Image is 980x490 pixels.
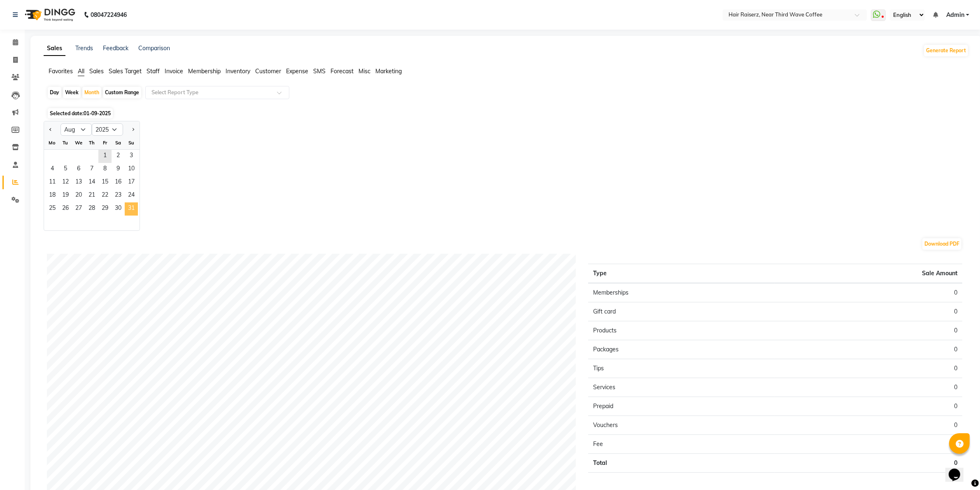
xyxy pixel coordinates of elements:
[59,202,72,216] span: 26
[945,457,972,482] iframe: chat widget
[375,67,402,75] span: Marketing
[98,163,112,176] div: Friday, August 8, 2025
[98,202,112,216] div: Friday, August 29, 2025
[85,189,98,202] div: Thursday, August 21, 2025
[44,41,65,56] a: Sales
[588,321,775,340] td: Products
[125,163,138,176] span: 10
[72,189,85,202] div: Wednesday, August 20, 2025
[147,67,160,75] span: Staff
[59,176,72,189] div: Tuesday, August 12, 2025
[63,87,81,98] div: Week
[78,67,84,75] span: All
[313,67,326,75] span: SMS
[72,176,85,189] div: Wednesday, August 13, 2025
[130,123,136,136] button: Next month
[125,136,138,149] div: Su
[48,87,61,98] div: Day
[85,163,98,176] div: Thursday, August 7, 2025
[59,176,72,189] span: 12
[588,378,775,397] td: Services
[98,189,112,202] div: Friday, August 22, 2025
[112,163,125,176] span: 9
[112,163,125,176] div: Saturday, August 9, 2025
[112,202,125,216] span: 30
[775,378,962,397] td: 0
[138,44,170,52] a: Comparison
[72,202,85,216] span: 27
[588,435,775,454] td: Fee
[61,123,92,136] select: Select month
[112,150,125,163] span: 2
[112,136,125,149] div: Sa
[59,163,72,176] div: Tuesday, August 5, 2025
[775,264,962,283] th: Sale Amount
[588,397,775,416] td: Prepaid
[85,163,98,176] span: 7
[125,176,138,189] div: Sunday, August 17, 2025
[775,340,962,359] td: 0
[98,150,112,163] div: Friday, August 1, 2025
[103,44,128,52] a: Feedback
[46,189,59,202] span: 18
[98,202,112,216] span: 29
[72,202,85,216] div: Wednesday, August 27, 2025
[98,176,112,189] span: 15
[112,189,125,202] span: 23
[46,163,59,176] span: 4
[112,189,125,202] div: Saturday, August 23, 2025
[588,454,775,473] td: Total
[588,283,775,302] td: Memberships
[125,163,138,176] div: Sunday, August 10, 2025
[588,302,775,321] td: Gift card
[98,136,112,149] div: Fr
[72,176,85,189] span: 13
[46,202,59,216] div: Monday, August 25, 2025
[775,397,962,416] td: 0
[98,150,112,163] span: 1
[91,3,127,26] b: 08047224946
[109,67,142,75] span: Sales Target
[775,454,962,473] td: 0
[103,87,141,98] div: Custom Range
[82,87,101,98] div: Month
[112,202,125,216] div: Saturday, August 30, 2025
[89,67,104,75] span: Sales
[112,176,125,189] div: Saturday, August 16, 2025
[775,359,962,378] td: 0
[775,435,962,454] td: 0
[125,189,138,202] div: Sunday, August 24, 2025
[125,150,138,163] span: 3
[59,202,72,216] div: Tuesday, August 26, 2025
[59,136,72,149] div: Tu
[255,67,281,75] span: Customer
[775,283,962,302] td: 0
[125,202,138,216] span: 31
[588,359,775,378] td: Tips
[49,67,73,75] span: Favorites
[924,45,968,56] button: Generate Report
[588,340,775,359] td: Packages
[21,3,77,26] img: logo
[112,176,125,189] span: 16
[72,136,85,149] div: We
[72,163,85,176] div: Wednesday, August 6, 2025
[125,150,138,163] div: Sunday, August 3, 2025
[85,176,98,189] span: 14
[59,189,72,202] span: 19
[84,110,111,116] span: 01-09-2025
[588,416,775,435] td: Vouchers
[125,189,138,202] span: 24
[98,189,112,202] span: 22
[85,202,98,216] div: Thursday, August 28, 2025
[48,108,113,118] span: Selected date:
[85,136,98,149] div: Th
[775,321,962,340] td: 0
[46,176,59,189] span: 11
[775,302,962,321] td: 0
[85,202,98,216] span: 28
[46,176,59,189] div: Monday, August 11, 2025
[286,67,308,75] span: Expense
[188,67,221,75] span: Membership
[46,136,59,149] div: Mo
